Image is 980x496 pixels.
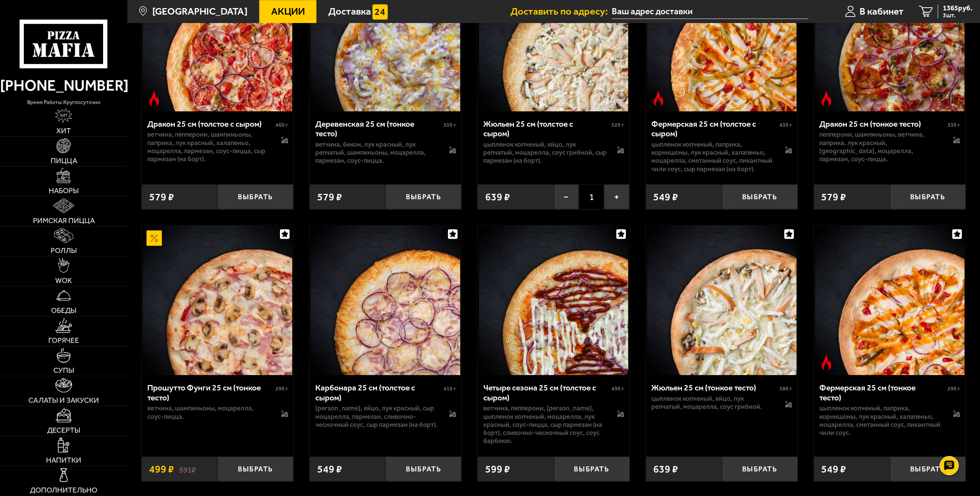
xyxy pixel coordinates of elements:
div: Карбонара 25 см (толстое с сыром) [315,383,441,402]
p: цыпленок копченый, яйцо, лук репчатый, моцарелла, соус грибной, сыр пармезан (на борт). [483,141,607,165]
span: 579 ₽ [821,191,846,203]
span: 579 ₽ [317,191,342,203]
span: Обеды [51,307,76,314]
button: Выбрать [217,456,293,481]
button: Выбрать [385,184,461,209]
span: Дополнительно [30,486,97,494]
img: Острое блюдо [819,91,834,106]
div: Фермерская 25 см (толстое с сыром) [651,119,777,139]
p: цыпленок копченый, паприка, корнишоны, лук красный, халапеньо, моцарелла, сметанный соус, пикантн... [651,141,775,173]
button: − [554,184,579,209]
span: 460 г [275,122,288,128]
a: Жюльен 25 см (тонкое тесто) [646,225,798,375]
span: Хит [56,127,71,134]
img: Жюльен 25 см (тонкое тесто) [647,225,797,375]
button: Выбрать [890,184,966,209]
s: 591 ₽ [179,464,196,474]
span: Десерты [47,427,80,434]
span: 490 г [611,385,624,392]
span: 1365 руб. [943,5,972,12]
span: 499 ₽ [149,463,174,475]
div: Дракон 25 см (тонкое тесто) [819,119,945,129]
span: Салаты и закуски [28,397,99,404]
img: Прошутто Фунги 25 см (тонкое тесто) [143,225,292,375]
span: 639 ₽ [653,463,678,475]
span: Римская пицца [33,217,95,224]
span: Напитки [46,456,81,464]
p: цыпленок копченый, яйцо, лук репчатый, моцарелла, соус грибной. [651,395,775,411]
span: Пицца [51,157,77,164]
img: Острое блюдо [147,91,162,106]
p: ветчина, пепперони, шампиньоны, паприка, лук красный, халапеньо, моцарелла, пармезан, соус-пицца,... [147,131,271,163]
div: Жюльен 25 см (толстое с сыром) [483,119,609,139]
span: 549 ₽ [821,463,846,475]
a: Четыре сезона 25 см (толстое с сыром) [478,225,629,375]
p: ветчина, пепперони, [PERSON_NAME], цыпленок копченый, моцарелла, лук красный, соус-пицца, сыр пар... [483,404,607,445]
span: Доставка [328,7,371,17]
span: 579 ₽ [149,191,174,203]
span: 599 ₽ [485,463,510,475]
span: 520 г [611,122,624,128]
img: Карбонара 25 см (толстое с сыром) [311,225,460,375]
span: 290 г [275,385,288,392]
span: 380 г [779,385,792,392]
span: Доставить по адресу: [511,7,612,17]
img: Острое блюдо [651,91,666,106]
a: АкционныйПрошутто Фунги 25 см (тонкое тесто) [142,225,293,375]
p: [PERSON_NAME], яйцо, лук красный, сыр Моцарелла, пармезан, сливочно-чесночный соус, сыр пармезан ... [315,404,439,429]
span: Акции [271,7,305,17]
span: Наборы [49,187,79,194]
p: ветчина, шампиньоны, моцарелла, соус-пицца. [147,404,271,421]
a: Карбонара 25 см (толстое с сыром) [310,225,461,375]
span: 430 г [779,122,792,128]
button: Выбрать [385,456,461,481]
p: ветчина, бекон, лук красный, лук репчатый, шампиньоны, моцарелла, пармезан, соус-пицца. [315,141,439,165]
img: Акционный [147,230,162,246]
span: 410 г [443,385,456,392]
span: В кабинет [860,7,904,17]
button: Выбрать [890,456,966,481]
span: Супы [53,367,74,374]
img: Острое блюдо [819,355,834,370]
img: 15daf4d41897b9f0e9f617042186c801.svg [372,4,388,20]
button: Выбрать [217,184,293,209]
span: 350 г [443,122,456,128]
span: WOK [55,277,72,284]
span: 290 г [947,385,960,392]
input: Ваш адрес доставки [612,5,808,19]
div: Дракон 25 см (толстое с сыром) [147,119,273,129]
span: Горячее [48,337,79,344]
button: Выбрать [554,456,630,481]
p: пепперони, шампиньоны, ветчина, паприка, лук красный, [GEOGRAPHIC_DATA], моцарелла, пармезан, соу... [819,131,943,163]
img: Четыре сезона 25 см (толстое с сыром) [479,225,629,375]
span: 1 [579,184,604,209]
a: Острое блюдоФермерская 25 см (тонкое тесто) [814,225,966,375]
button: Выбрать [722,184,798,209]
div: Четыре сезона 25 см (толстое с сыром) [483,383,609,402]
span: 549 ₽ [653,191,678,203]
span: 549 ₽ [317,463,342,475]
div: Деревенская 25 см (тонкое тесто) [315,119,441,139]
span: 330 г [947,122,960,128]
img: Фермерская 25 см (тонкое тесто) [815,225,965,375]
span: Роллы [51,247,77,254]
span: 639 ₽ [485,191,510,203]
div: Фермерская 25 см (тонкое тесто) [819,383,945,402]
span: [GEOGRAPHIC_DATA] [152,7,247,17]
p: цыпленок копченый, паприка, корнишоны, лук красный, халапеньо, моцарелла, сметанный соус, пикантн... [819,404,943,437]
button: Выбрать [722,456,798,481]
span: 3 шт. [943,12,972,18]
div: Прошутто Фунги 25 см (тонкое тесто) [147,383,273,402]
div: Жюльен 25 см (тонкое тесто) [651,383,777,393]
button: + [604,184,629,209]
